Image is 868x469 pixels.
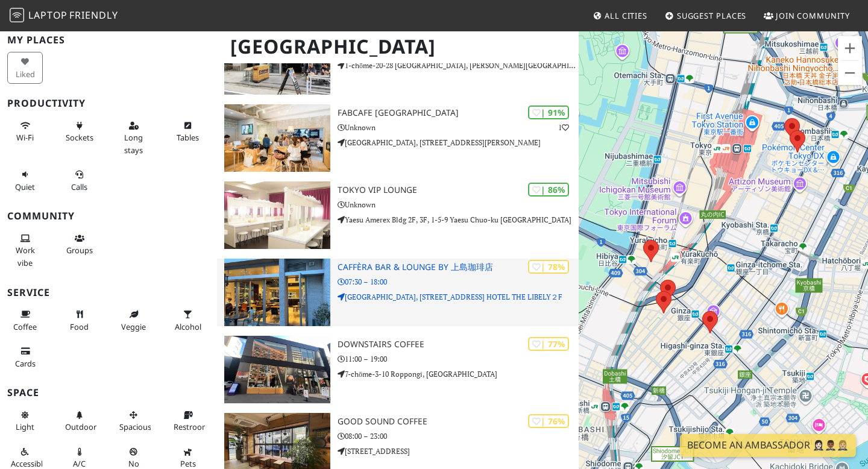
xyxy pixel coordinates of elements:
p: 07:30 – 18:00 [338,276,579,288]
div: | 91% [528,105,569,119]
h1: [GEOGRAPHIC_DATA] [221,30,576,63]
span: Spacious [119,421,151,432]
button: Wi-Fi [7,116,43,148]
img: FabCafe Tokyo [224,104,330,172]
span: Power sockets [66,132,93,143]
p: 11:00 – 19:00 [338,353,579,365]
h3: GOOD SOUND COFFEE [338,417,579,427]
span: Coffee [13,321,37,332]
div: | 86% [528,183,569,197]
a: DOWNSTAIRS COFFEE | 77% DOWNSTAIRS COFFEE 11:00 – 19:00 7-chōme-3-10 Roppongi, [GEOGRAPHIC_DATA] [217,336,579,403]
button: Work vibe [7,228,43,272]
button: Outdoor [61,405,97,437]
span: Pet friendly [180,458,196,469]
span: Friendly [69,8,118,22]
span: Long stays [124,132,143,155]
div: | 76% [528,414,569,428]
h3: FabCafe [GEOGRAPHIC_DATA] [338,108,579,118]
button: Long stays [116,116,151,160]
img: DOWNSTAIRS COFFEE [224,336,330,403]
img: Tokyo VIP Lounge [224,181,330,249]
h3: Tokyo VIP Lounge [338,185,579,195]
button: Alcohol [170,304,206,336]
span: Veggie [121,321,146,332]
img: LaptopFriendly [10,8,24,22]
h3: CAFFÈRA BAR & LOUNGE by 上島珈琲店 [338,262,579,272]
button: Restroom [170,405,206,437]
button: Zoom in [838,36,862,60]
span: Food [70,321,89,332]
span: Laptop [28,8,68,22]
span: Join Community [776,10,850,21]
span: Quiet [15,181,35,192]
span: Alcohol [175,321,201,332]
button: Groups [61,228,97,260]
p: Unknown [338,122,579,133]
h3: Productivity [7,98,210,109]
a: Tokyo VIP Lounge | 86% Tokyo VIP Lounge Unknown Yaesu Amerex Bldg 2F, 3F, 1-5-9 Yaesu Chuo-ku [GE... [217,181,579,249]
p: Unknown [338,199,579,210]
button: Quiet [7,165,43,197]
p: 7-chōme-3-10 Roppongi, [GEOGRAPHIC_DATA] [338,368,579,380]
span: All Cities [605,10,647,21]
img: CAFFÈRA BAR & LOUNGE by 上島珈琲店 [224,259,330,326]
h3: Community [7,210,210,222]
h3: DOWNSTAIRS COFFEE [338,339,579,350]
a: All Cities [588,5,652,27]
button: Calls [61,165,97,197]
a: FabCafe Tokyo | 91% 1 FabCafe [GEOGRAPHIC_DATA] Unknown [GEOGRAPHIC_DATA], [STREET_ADDRESS][PERSO... [217,104,579,172]
button: Tables [170,116,206,148]
a: Join Community [759,5,855,27]
button: Sockets [61,116,97,148]
span: Suggest Places [677,10,747,21]
button: Food [61,304,97,336]
p: Yaesu Amerex Bldg 2F, 3F, 1-5-9 Yaesu Chuo-ku [GEOGRAPHIC_DATA] [338,214,579,225]
button: Spacious [116,405,151,437]
button: Cards [7,341,43,373]
span: Air conditioned [73,458,86,469]
button: Zoom out [838,61,862,85]
h3: My Places [7,34,210,46]
span: Group tables [66,245,93,256]
div: | 77% [528,337,569,351]
p: 08:00 – 23:00 [338,430,579,442]
span: Outdoor area [65,421,96,432]
p: [STREET_ADDRESS] [338,445,579,457]
a: Suggest Places [660,5,752,27]
a: CAFFÈRA BAR & LOUNGE by 上島珈琲店 | 78% CAFFÈRA BAR & LOUNGE by 上島珈琲店 07:30 – 18:00 [GEOGRAPHIC_DATA]... [217,259,579,326]
p: [GEOGRAPHIC_DATA], [STREET_ADDRESS] HOTEL THE LIBELY２F [338,291,579,303]
span: Accessible [11,458,47,469]
p: [GEOGRAPHIC_DATA], [STREET_ADDRESS][PERSON_NAME] [338,137,579,148]
h3: Space [7,387,210,398]
button: Veggie [116,304,151,336]
h3: Service [7,287,210,298]
span: Credit cards [15,358,36,369]
a: Become an Ambassador 🤵🏻‍♀️🤵🏾‍♂️🤵🏼‍♀️ [680,434,856,457]
div: | 78% [528,260,569,274]
span: People working [16,245,35,268]
button: Light [7,405,43,437]
span: Video/audio calls [71,181,87,192]
a: LaptopFriendly LaptopFriendly [10,5,118,27]
span: Restroom [174,421,209,432]
p: 1 [558,122,569,133]
button: Coffee [7,304,43,336]
span: Work-friendly tables [177,132,199,143]
span: Natural light [16,421,34,432]
span: Stable Wi-Fi [16,132,34,143]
